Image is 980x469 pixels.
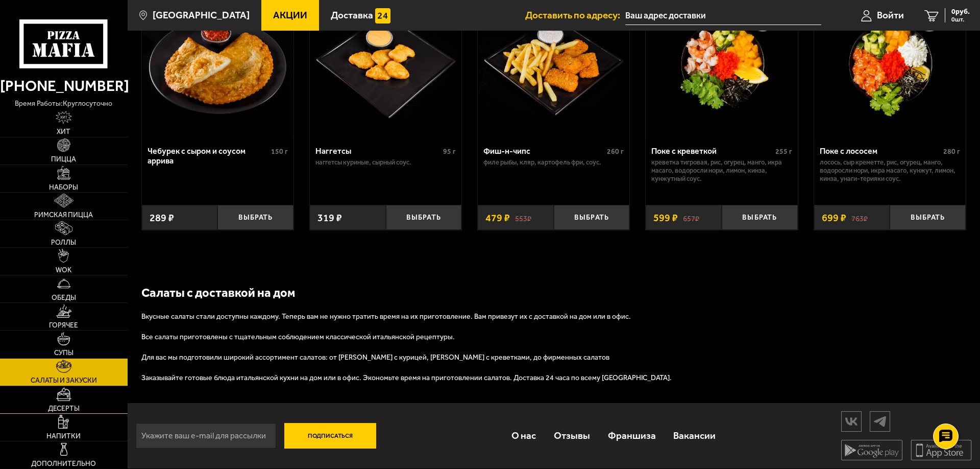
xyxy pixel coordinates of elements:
a: О нас [503,419,545,452]
span: Вкусные салаты стали доступны каждому. Теперь вам не нужно тратить время на их приготовление. Вам... [141,312,631,321]
span: Доставить по адресу: [525,10,625,20]
button: Выбрать [722,205,798,230]
p: наггетсы куриные, сырный соус. [315,158,456,167]
span: Для вас мы подготовили широкий ассортимент салатов: от [PERSON_NAME] с курицей, [PERSON_NAME] с к... [141,353,609,362]
span: Салаты и закуски [31,377,97,384]
span: Доставка [331,10,373,20]
span: 0 руб. [951,8,970,15]
span: Напитки [46,433,81,440]
span: Дополнительно [31,460,96,467]
button: Выбрать [217,205,293,230]
button: Выбрать [890,205,966,230]
span: 599 ₽ [653,213,678,223]
span: Войти [877,10,904,20]
span: 0 шт. [951,16,970,22]
a: Отзывы [545,419,599,452]
button: Выбрать [554,205,630,230]
span: 255 г [775,147,792,156]
p: креветка тигровая, рис, огурец, манго, икра масаго, водоросли Нори, лимон, кинза, кунжутный соус. [651,158,792,183]
div: Фиш-н-чипс [483,146,604,156]
span: Акции [273,10,307,20]
span: 150 г [271,147,288,156]
span: 289 ₽ [150,213,174,223]
span: Хит [57,128,70,135]
span: 319 ₽ [317,213,342,223]
a: Франшиза [599,419,665,452]
span: 479 ₽ [485,213,510,223]
span: 699 ₽ [822,213,846,223]
b: Салаты с доставкой на дом [141,286,295,300]
a: Вакансии [665,419,725,452]
div: Поке с лососем [820,146,941,156]
input: Укажите ваш e-mail для рассылки [136,423,276,449]
s: 553 ₽ [515,213,531,223]
span: Заказывайте готовые блюда итальянской кухни на дом или в офис. Экономьте время на приготовлении с... [141,373,672,382]
span: WOK [56,267,71,274]
div: Поке с креветкой [651,146,772,156]
p: филе рыбы, кляр, картофель фри, соус. [483,158,624,167]
span: [GEOGRAPHIC_DATA] [153,10,250,20]
span: Супы [54,349,73,357]
span: Обеды [52,294,76,301]
img: vk [842,412,861,430]
button: Подписаться [284,423,376,449]
input: Ваш адрес доставки [625,6,821,25]
button: Выбрать [386,205,462,230]
span: Пицца [51,156,76,163]
span: Римская пицца [34,212,93,219]
s: 657 ₽ [683,213,699,223]
p: лосось, Сыр креметте, рис, огурец, манго, водоросли Нори, икра масаго, кунжут, лимон, кинза, унаг... [820,158,960,183]
span: 280 г [943,147,960,156]
span: 95 г [443,147,456,156]
div: Наггетсы [315,146,440,156]
span: Наборы [49,184,78,191]
span: Роллы [51,239,76,246]
span: 260 г [607,147,624,156]
span: Все салаты приготовлены с тщательным соблюдением классической итальянской рецептуры. [141,333,455,341]
div: Чебурек с сыром и соусом аррива [148,146,268,166]
img: 15daf4d41897b9f0e9f617042186c801.svg [375,8,390,24]
img: tg [870,412,890,430]
s: 763 ₽ [851,213,868,223]
span: Десерты [48,405,80,412]
span: Горячее [49,322,78,329]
